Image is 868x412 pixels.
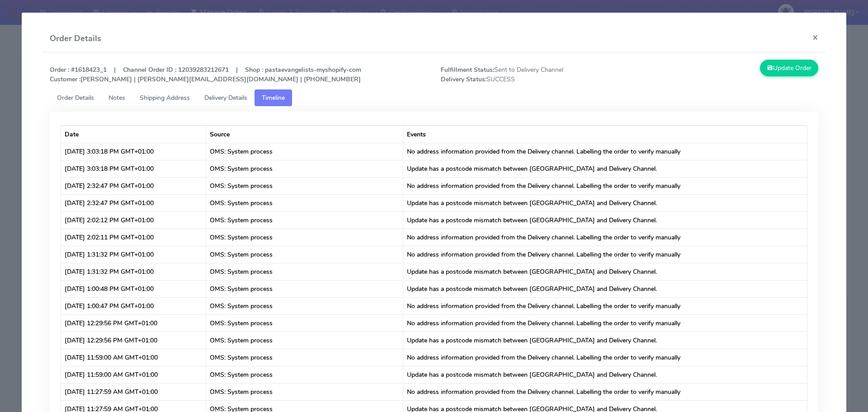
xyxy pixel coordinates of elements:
td: Update has a postcode mismatch between [GEOGRAPHIC_DATA] and Delivery Channel. [403,263,807,280]
td: Update has a postcode mismatch between [GEOGRAPHIC_DATA] and Delivery Channel. [403,280,807,297]
th: Events [403,126,807,143]
span: Notes [108,94,125,102]
td: [DATE] 2:32:47 PM GMT+01:00 [61,177,206,194]
td: [DATE] 3:03:18 PM GMT+01:00 [61,143,206,160]
td: [DATE] 12:29:56 PM GMT+01:00 [61,314,206,332]
td: OMS: System process [206,194,403,211]
td: Update has a postcode mismatch between [GEOGRAPHIC_DATA] and Delivery Channel. [403,160,807,177]
td: OMS: System process [206,366,403,383]
td: No address information provided from the Delivery channel. Labelling the order to verify manually [403,297,807,314]
td: OMS: System process [206,211,403,229]
td: No address information provided from the Delivery channel. Labelling the order to verify manually [403,349,807,366]
h4: Order Details [50,33,101,45]
td: [DATE] 1:31:32 PM GMT+01:00 [61,263,206,280]
td: Update has a postcode mismatch between [GEOGRAPHIC_DATA] and Delivery Channel. [403,332,807,349]
td: No address information provided from the Delivery channel. Labelling the order to verify manually [403,383,807,400]
td: OMS: System process [206,332,403,349]
td: OMS: System process [206,160,403,177]
td: Update has a postcode mismatch between [GEOGRAPHIC_DATA] and Delivery Channel. [403,366,807,383]
td: [DATE] 3:03:18 PM GMT+01:00 [61,160,206,177]
ul: Tabs [50,89,819,106]
td: Update has a postcode mismatch between [GEOGRAPHIC_DATA] and Delivery Channel. [403,211,807,229]
td: [DATE] 11:59:00 AM GMT+01:00 [61,366,206,383]
td: OMS: System process [206,297,403,314]
th: Source [206,126,403,143]
strong: Customer : [50,75,80,84]
button: Update Order [760,60,819,76]
td: OMS: System process [206,263,403,280]
strong: Order : #1618423_1 | Channel Order ID : 12039283212671 | Shop : pastaevangelists-myshopify-com [P... [50,66,361,84]
strong: Delivery Status: [441,75,486,84]
td: No address information provided from the Delivery channel. Labelling the order to verify manually [403,246,807,263]
td: No address information provided from the Delivery channel. Labelling the order to verify manually [403,177,807,194]
span: Sent to Delivery Channel SUCCESS [434,65,630,84]
td: [DATE] 11:27:59 AM GMT+01:00 [61,383,206,400]
td: No address information provided from the Delivery channel. Labelling the order to verify manually [403,143,807,160]
button: Close [805,25,826,49]
td: OMS: System process [206,349,403,366]
td: No address information provided from the Delivery channel. Labelling the order to verify manually [403,229,807,246]
td: [DATE] 12:29:56 PM GMT+01:00 [61,332,206,349]
td: No address information provided from the Delivery channel. Labelling the order to verify manually [403,314,807,332]
td: OMS: System process [206,177,403,194]
td: Update has a postcode mismatch between [GEOGRAPHIC_DATA] and Delivery Channel. [403,194,807,211]
td: [DATE] 1:00:48 PM GMT+01:00 [61,280,206,297]
td: OMS: System process [206,280,403,297]
span: Delivery Details [204,94,247,102]
td: OMS: System process [206,143,403,160]
td: OMS: System process [206,246,403,263]
strong: Fulfillment Status: [441,66,494,74]
span: Shipping Address [140,94,190,102]
td: [DATE] 1:31:32 PM GMT+01:00 [61,246,206,263]
td: [DATE] 2:02:11 PM GMT+01:00 [61,229,206,246]
td: [DATE] 11:59:00 AM GMT+01:00 [61,349,206,366]
span: Timeline [262,94,285,102]
td: [DATE] 2:02:12 PM GMT+01:00 [61,211,206,229]
td: OMS: System process [206,229,403,246]
span: Order Details [57,94,94,102]
td: [DATE] 2:32:47 PM GMT+01:00 [61,194,206,211]
td: OMS: System process [206,383,403,400]
td: [DATE] 1:00:47 PM GMT+01:00 [61,297,206,314]
th: Date [61,126,206,143]
td: OMS: System process [206,314,403,332]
